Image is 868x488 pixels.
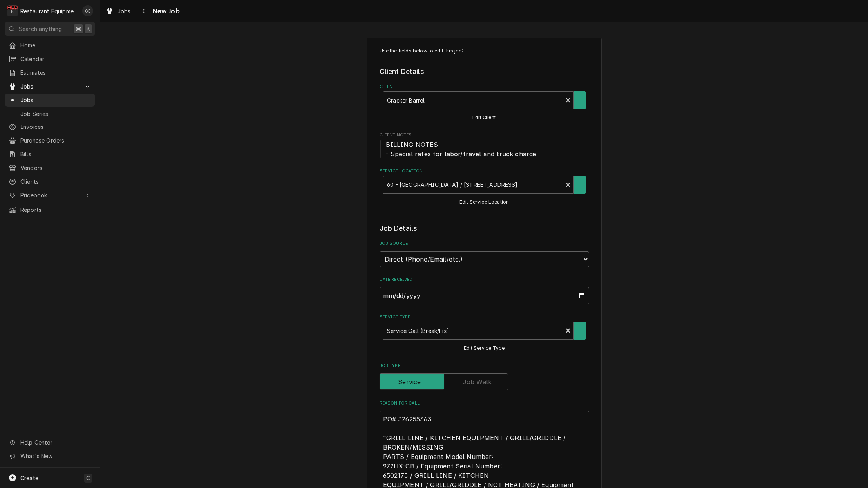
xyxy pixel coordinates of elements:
[380,240,589,267] div: Job Source
[76,25,81,33] span: ⌘
[380,277,589,304] div: Date Received
[380,240,589,247] label: Job Source
[380,287,589,304] input: yyyy-mm-dd
[5,189,95,202] a: Go to Pricebook
[82,5,93,16] div: GB
[471,113,497,123] button: Edit Client
[20,110,91,118] span: Job Series
[380,67,589,77] legend: Client Details
[20,41,91,49] span: Home
[20,206,91,214] span: Reports
[458,197,510,207] button: Edit Service Location
[386,141,537,158] span: BILLING NOTES - Special rates for labor/travel and truck charge
[463,343,506,353] button: Edit Service Type
[20,69,91,77] span: Estimates
[380,314,589,320] label: Service Type
[5,66,95,79] a: Estimates
[380,47,589,54] p: Use the fields below to edit this job:
[380,84,589,90] label: Client
[137,5,150,17] button: Navigate back
[574,322,586,340] button: Create New Service
[20,136,91,145] span: Purchase Orders
[20,191,80,199] span: Pricebook
[20,475,38,481] span: Create
[5,161,95,174] a: Vendors
[20,150,91,158] span: Bills
[103,5,134,18] a: Jobs
[5,203,95,216] a: Reports
[380,168,589,174] label: Service Location
[20,438,90,446] span: Help Center
[380,223,589,233] legend: Job Details
[118,7,131,15] span: Jobs
[574,176,586,194] button: Create New Location
[19,25,62,33] span: Search anything
[20,55,91,63] span: Calendar
[380,168,589,207] div: Service Location
[20,452,90,460] span: What's New
[5,175,95,188] a: Clients
[380,400,589,407] label: Reason For Call
[380,363,589,390] div: Job Type
[5,134,95,147] a: Purchase Orders
[5,39,95,52] a: Home
[20,96,91,104] span: Jobs
[5,120,95,133] a: Invoices
[20,123,91,131] span: Invoices
[380,84,589,123] div: Client
[380,132,589,138] span: Client Notes
[20,164,91,172] span: Vendors
[86,474,90,482] span: C
[7,5,18,16] div: Restaurant Equipment Diagnostics's Avatar
[5,148,95,161] a: Bills
[5,22,95,36] button: Search anything⌘K
[5,80,95,93] a: Go to Jobs
[380,277,589,283] label: Date Received
[5,436,95,449] a: Go to Help Center
[380,314,589,353] div: Service Type
[574,91,586,109] button: Create New Client
[82,5,93,16] div: Gary Beaver's Avatar
[380,140,589,159] span: Client Notes
[20,7,78,15] div: Restaurant Equipment Diagnostics
[5,94,95,107] a: Jobs
[5,52,95,65] a: Calendar
[7,5,18,16] div: R
[5,450,95,463] a: Go to What's New
[150,6,180,16] span: New Job
[380,132,589,158] div: Client Notes
[380,363,589,369] label: Job Type
[20,177,91,186] span: Clients
[5,107,95,120] a: Job Series
[20,82,80,90] span: Jobs
[87,25,90,33] span: K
